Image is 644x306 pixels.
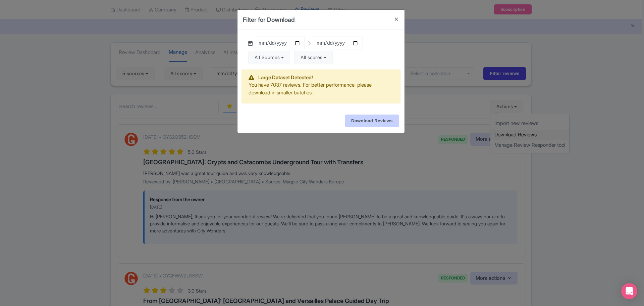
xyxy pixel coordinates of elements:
input: Download Reviews [345,115,399,127]
button: All scores [294,51,333,64]
strong: Large Dataset Detected! [258,74,313,81]
div: Open Intercom Messenger [621,283,637,299]
button: All Sources [248,51,290,64]
button: Close [388,10,405,29]
p: You have 7037 reviews. For better performance, please download in smaller batches. [249,81,393,96]
h4: Filter for Download [243,15,295,24]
